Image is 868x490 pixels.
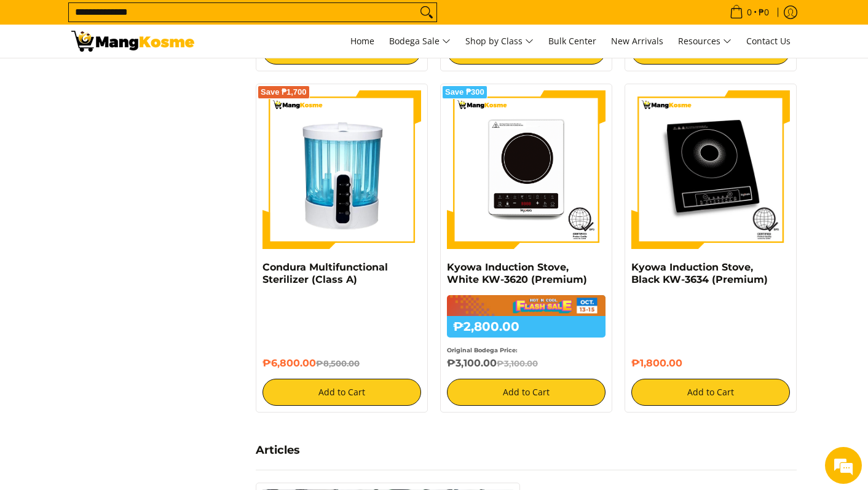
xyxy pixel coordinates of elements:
[256,443,797,457] h4: Articles
[631,90,790,249] img: Kyowa Induction Stove, Black KW-3634 (Premium)
[447,357,606,369] h6: ₱3,100.00
[447,379,606,406] button: Add to Cart
[262,379,421,406] button: Add to Cart
[261,89,307,96] span: Save ₱1,700
[611,35,663,47] span: New Arrivals
[447,347,518,354] small: Original Bodega Price:
[262,90,421,249] img: Condura Multifunctional Sterilizer (Class A)
[631,357,790,369] h6: ₱1,800.00
[383,25,457,58] a: Bodega Sale
[447,316,606,338] h6: ₱2,800.00
[678,34,732,49] span: Resources
[6,336,234,379] textarea: Type your message and hit 'Enter'
[745,8,754,17] span: 0
[389,34,451,49] span: Bodega Sale
[631,379,790,406] button: Add to Cart
[447,90,606,249] img: Kyowa Induction Stove, White KW-3620 (Premium)
[207,25,797,58] nav: Main Menu
[445,89,484,96] span: Save ₱300
[548,35,596,47] span: Bulk Center
[497,358,538,368] del: ₱3,100.00
[417,3,436,22] button: Search
[465,34,534,49] span: Shop by Class
[746,35,791,47] span: Contact Us
[262,357,421,369] h6: ₱6,800.00
[202,6,231,36] div: Minimize live chat window
[262,261,388,285] a: Condura Multifunctional Sterilizer (Class A)
[605,25,669,58] a: New Arrivals
[726,6,773,19] span: •
[350,35,374,47] span: Home
[71,155,170,279] span: We're online!
[64,69,207,85] div: Chat with us now
[740,25,797,58] a: Contact Us
[447,261,587,285] a: Kyowa Induction Stove, White KW-3620 (Premium)
[459,25,540,58] a: Shop by Class
[316,358,360,368] del: ₱8,500.00
[672,25,738,58] a: Resources
[757,8,771,17] span: ₱0
[344,25,381,58] a: Home
[631,261,768,285] a: Kyowa Induction Stove, Black KW-3634 (Premium)
[71,31,194,52] img: Search: 10 results found for &quot;electric stove&quot; | Mang Kosme
[542,25,602,58] a: Bulk Center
